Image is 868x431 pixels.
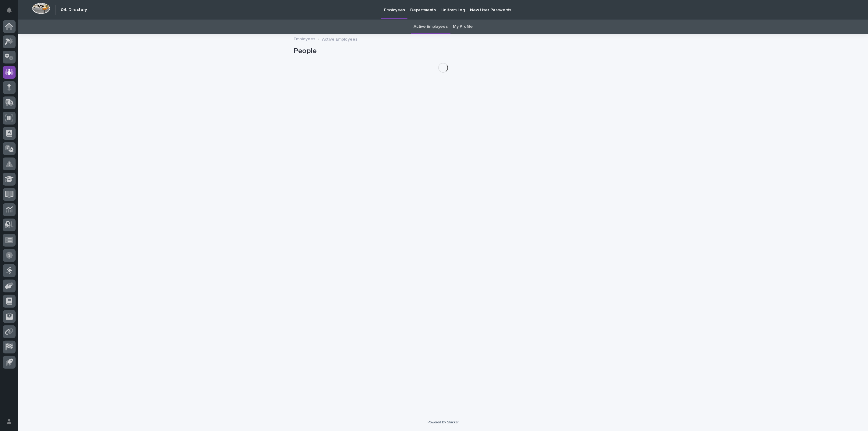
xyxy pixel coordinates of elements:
p: Active Employees [322,35,357,42]
div: Notifications [8,7,16,17]
a: Employees [294,35,315,42]
a: Active Employees [414,20,448,34]
a: My Profile [453,20,473,34]
h1: People [294,47,593,56]
a: Powered By Stacker [428,420,458,424]
h2: 04. Directory [61,7,87,13]
button: Notifications [3,4,16,16]
img: Workspace Logo [32,3,50,14]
